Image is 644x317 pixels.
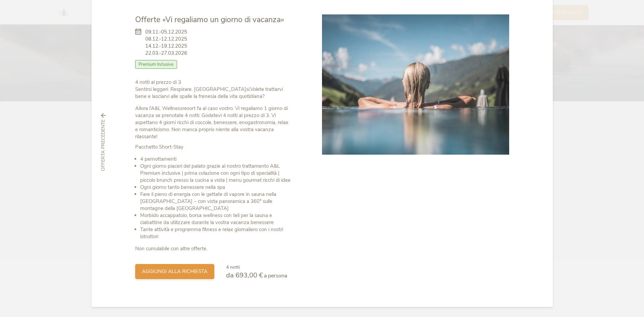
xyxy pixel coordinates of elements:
[135,79,181,86] strong: 4 notti al prezzo di 3
[135,105,292,140] p: Allora l’A&L Wellnessresort fa al caso vostro. Vi regaliamo 1 giorno di vacanza se prenotate 4 no...
[135,144,183,150] strong: Pacchetto Short-Stay
[135,60,177,69] span: Premium Inclusive
[145,29,187,57] span: 09.11.-05.12.2025 08.12.-12.12.2025 14.12.-19.12.2025 22.03.-27.03.2026
[135,79,292,100] p: Sentirsi leggeri. Respirare. [GEOGRAPHIC_DATA]si.
[135,86,283,100] strong: Volete trattarvi bene e lasciarvi alle spalle la frenesia della vita quotidiana?
[140,226,292,240] li: Tante attività e programma fitness e relax giornaliero con i nostri istruttori
[140,212,292,226] li: Morbido accappatoio, borsa wellness con teli per la sauna e ciabattine da utilizzare durante la v...
[140,156,292,163] li: 4 pernottamenti
[140,191,292,212] li: Fare il pieno di energia con le gettate di vapore in sauna nella [GEOGRAPHIC_DATA] – con vista pa...
[100,119,107,171] span: Offerta precedente
[140,184,292,191] li: Ogni giorno tanto benessere nella spa
[140,163,292,184] li: Ogni giorno piaceri del palato grazie al nostro trattamento A&L Premium inclusive | prima colazio...
[135,14,284,25] span: Offerte «Vi regaliamo un giorno di vacanza»
[135,245,207,252] strong: Non cumulabile con altre offerte.
[322,14,509,155] img: Offerte «Vi regaliamo un giorno di vacanza»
